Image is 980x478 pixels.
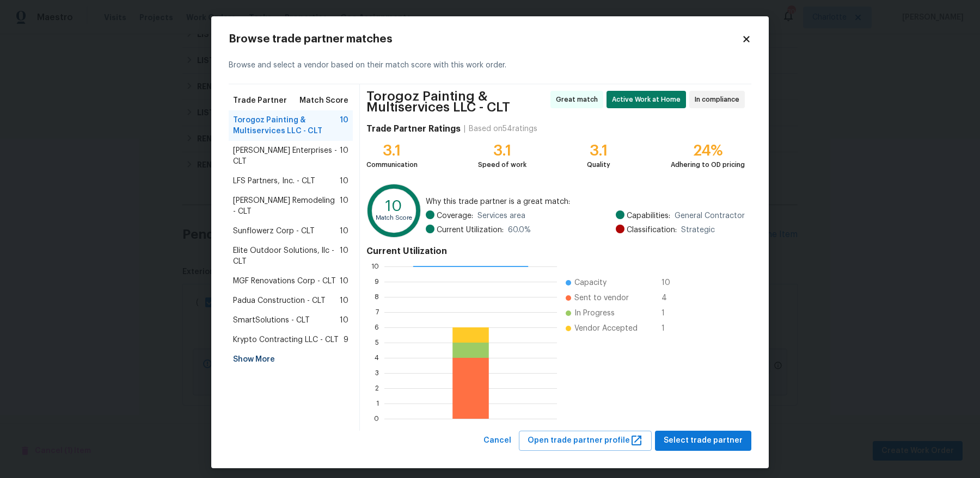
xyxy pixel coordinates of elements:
div: Quality [587,159,610,170]
text: 1 [376,400,379,407]
div: Communication [366,159,418,170]
span: 4 [661,293,679,303]
text: 2 [375,385,379,392]
span: 10 [340,315,348,326]
span: 1 [661,308,679,319]
span: 60.0 % [508,225,531,235]
span: [PERSON_NAME] Enterprises - CLT [233,145,340,167]
div: Adhering to OD pricing [671,159,745,170]
span: 10 [340,195,348,217]
span: SmartSolutions - CLT [233,315,310,326]
text: 10 [371,263,379,270]
span: Capacity [574,277,607,288]
span: LFS Partners, Inc. - CLT [233,176,315,187]
div: Speed of work [478,159,526,170]
div: Show More [229,350,353,369]
div: 3.1 [366,145,418,156]
span: 9 [344,334,348,345]
div: | [461,123,469,134]
span: Services area [477,210,525,221]
span: Open trade partner profile [528,434,643,448]
span: Torogoz Painting & Multiservices LLC - CLT [366,91,547,113]
span: 10 [340,245,348,267]
span: Krypto Contracting LLC - CLT [233,334,339,345]
h4: Current Utilization [366,246,745,257]
div: 3.1 [478,145,526,156]
text: 9 [375,278,379,285]
button: Cancel [479,431,516,451]
text: 0 [374,415,379,422]
span: 10 [661,277,679,288]
span: Sent to vendor [574,293,629,303]
span: Classification: [627,225,677,235]
span: Coverage: [437,210,473,221]
span: Great match [556,94,602,105]
div: Based on 54 ratings [469,123,537,134]
span: Capabilities: [627,210,670,221]
span: Current Utilization: [437,225,504,235]
span: Strategic [681,225,715,235]
text: 4 [375,355,379,361]
span: In compliance [695,94,744,105]
span: Sunflowerz Corp - CLT [233,226,315,237]
span: 10 [340,145,348,167]
span: 10 [340,115,348,136]
text: 3 [375,370,379,376]
div: 3.1 [587,145,610,156]
span: Elite Outdoor Solutions, llc - CLT [233,245,340,267]
span: 1 [661,323,679,334]
h4: Trade Partner Ratings [366,123,461,134]
span: [PERSON_NAME] Remodeling - CLT [233,195,340,217]
span: MGF Renovations Corp - CLT [233,276,336,287]
span: Active Work at Home [612,94,685,105]
text: 5 [375,339,379,346]
text: 8 [375,294,379,300]
button: Open trade partner profile [519,431,652,451]
span: Cancel [483,434,511,448]
div: Browse and select a vendor based on their match score with this work order. [229,47,751,84]
div: 24% [671,145,745,156]
span: Vendor Accepted [574,323,638,334]
span: 10 [340,276,348,287]
span: Why this trade partner is a great match: [426,196,745,207]
span: 10 [340,226,348,237]
span: Padua Construction - CLT [233,295,326,306]
span: Torogoz Painting & Multiservices LLC - CLT [233,115,340,136]
text: 10 [385,198,402,214]
span: Match Score [299,95,348,106]
span: 10 [340,176,348,187]
span: Select trade partner [664,434,743,448]
text: Match Score [376,215,412,221]
text: 6 [375,324,379,331]
span: 10 [340,295,348,306]
text: 7 [376,309,379,315]
span: In Progress [574,308,615,319]
h2: Browse trade partner matches [229,34,742,45]
button: Select trade partner [655,431,751,451]
span: Trade Partner [233,95,287,106]
span: General Contractor [675,210,745,221]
